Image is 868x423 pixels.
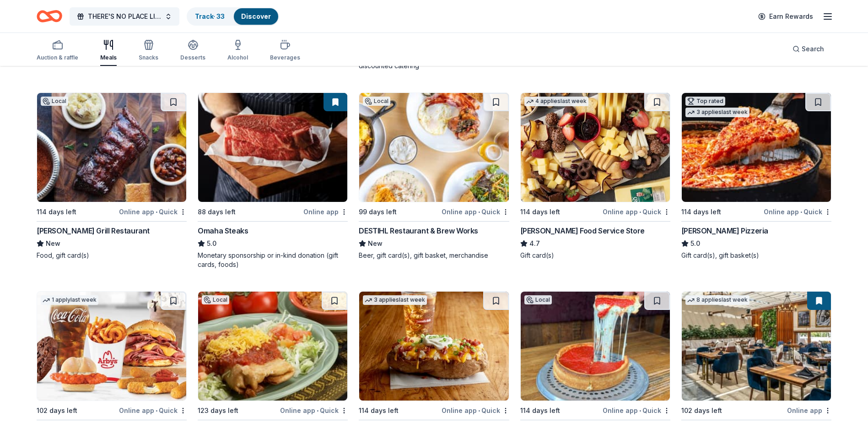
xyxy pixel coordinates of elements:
div: Monetary sponsorship or in-kind donation (gift cards, foods) [198,251,348,269]
div: Meals [100,54,117,61]
div: Local [363,97,390,106]
div: 114 days left [681,206,721,217]
button: Beverages [270,36,300,66]
div: 1 apply last week [41,295,98,305]
div: 102 days left [37,405,77,416]
img: Image for Rudy's Tacos [198,292,347,401]
div: Online app Quick [280,405,348,416]
div: 102 days left [681,405,722,416]
div: [PERSON_NAME] Food Service Store [520,225,645,236]
span: • [800,208,802,216]
img: Image for Gordon Food Service Store [521,93,670,202]
div: Online app [303,206,348,217]
div: 114 days left [520,206,560,217]
span: • [156,407,157,414]
span: • [478,407,480,414]
div: Online app Quick [603,405,670,416]
div: Online app Quick [764,206,831,217]
a: Earn Rewards [753,8,819,25]
span: THERE'S NO PLACE LIKE HOME "2026 SPRING GARDEN BALL- DES PLAINES CHAMBER OF COMMERCE [88,11,161,22]
a: Image for Weber Grill RestaurantLocal114 days leftOnline app•Quick[PERSON_NAME] Grill RestaurantN... [37,92,187,260]
button: Auction & raffle [37,36,78,66]
div: Desserts [180,54,205,61]
div: Beverages [270,54,300,61]
div: Online app [787,405,831,416]
div: Local [524,295,552,304]
span: 5.0 [690,238,700,249]
button: THERE'S NO PLACE LIKE HOME "2026 SPRING GARDEN BALL- DES PLAINES CHAMBER OF COMMERCE [70,7,179,26]
button: Meals [100,36,117,66]
img: Image for Edwardo’s Natural Pizza [521,292,670,401]
div: Online app Quick [442,206,509,217]
div: Gift card(s), gift basket(s) [681,251,831,260]
a: Image for Lou Malnati's PizzeriaTop rated3 applieslast week114 days leftOnline app•Quick[PERSON_N... [681,92,831,260]
img: Image for Fogo de Chao [682,292,831,401]
div: [PERSON_NAME] Pizzeria [681,225,768,236]
span: 4.7 [529,238,540,249]
div: Online app Quick [119,206,187,217]
div: Auction & raffle [37,54,78,61]
div: 114 days left [520,405,560,416]
a: Image for DESTIHL Restaurant & Brew WorksLocal99 days leftOnline app•QuickDESTIHL Restaurant & Br... [359,92,509,260]
a: Track· 33 [195,12,225,20]
img: Image for Jason's Deli [359,292,508,401]
div: 88 days left [198,206,236,217]
span: • [639,407,641,414]
div: 8 applies last week [685,295,749,305]
a: Image for Gordon Food Service Store4 applieslast week114 days leftOnline app•Quick[PERSON_NAME] F... [520,92,670,260]
div: 3 applies last week [363,295,427,305]
span: New [46,238,60,249]
div: Alcohol [227,54,248,61]
span: New [368,238,383,249]
div: Online app Quick [442,405,509,416]
img: Image for Omaha Steaks [198,93,347,202]
div: Local [202,295,229,304]
div: [PERSON_NAME] Grill Restaurant [37,225,150,236]
span: • [478,208,480,216]
div: Local [41,97,68,106]
div: Food, gift card(s) [37,251,187,260]
button: Track· 33Discover [187,7,279,26]
img: Image for Weber Grill Restaurant [37,93,186,202]
div: Snacks [139,54,158,61]
a: Discover [241,12,271,20]
div: 3 applies last week [685,108,749,117]
button: Snacks [139,36,158,66]
button: Alcohol [227,36,248,66]
span: • [639,208,641,216]
img: Image for DESTIHL Restaurant & Brew Works [359,93,508,202]
span: • [156,208,157,216]
div: DESTIHL Restaurant & Brew Works [359,225,478,236]
span: 5.0 [207,238,216,249]
div: 123 days left [198,405,238,416]
div: Top rated [685,97,725,106]
img: Image for Lou Malnati's Pizzeria [682,93,831,202]
a: Image for Omaha Steaks 88 days leftOnline appOmaha Steaks5.0Monetary sponsorship or in-kind donat... [198,92,348,269]
span: • [317,407,318,414]
button: Desserts [180,36,205,66]
div: Omaha Steaks [198,225,248,236]
button: Search [785,40,831,58]
span: Search [802,43,824,54]
div: Online app Quick [119,405,187,416]
div: Beer, gift card(s), gift basket, merchandise [359,251,509,260]
div: Gift card(s) [520,251,670,260]
img: Image for Arby's by DRM Inc. [37,292,186,401]
div: 114 days left [359,405,399,416]
a: Home [37,5,62,27]
div: Online app Quick [603,206,670,217]
div: 99 days left [359,206,397,217]
div: 4 applies last week [524,97,588,106]
div: 114 days left [37,206,76,217]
